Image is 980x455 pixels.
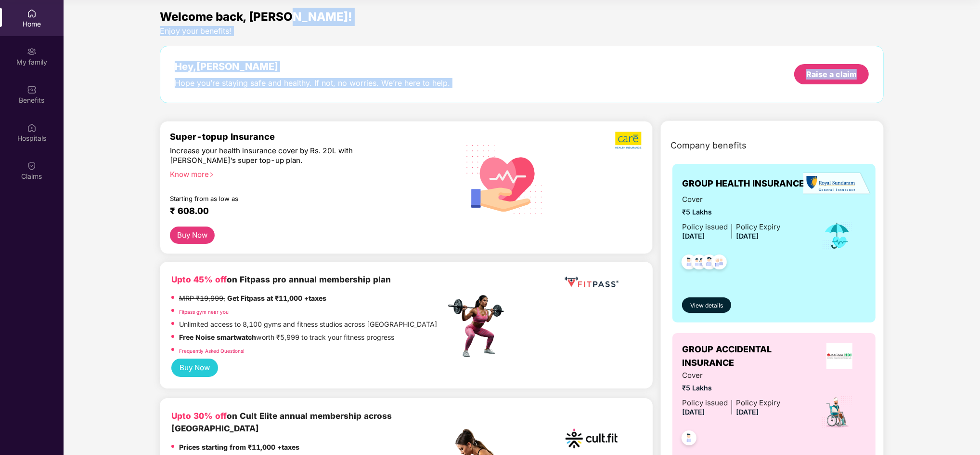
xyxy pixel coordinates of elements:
[821,395,854,429] img: icon
[170,131,446,142] div: Super-topup Insurance
[171,359,218,377] button: Buy Now
[697,252,721,275] img: svg+xml;base64,PHN2ZyB4bWxucz0iaHR0cDovL3d3dy53My5vcmcvMjAwMC9zdmciIHdpZHRoPSI0OC45NDMiIGhlaWdodD...
[171,274,227,284] b: Upto 45% off
[171,411,392,434] b: on Cult Elite annual membership across [GEOGRAPHIC_DATA]
[682,221,728,233] div: Policy issued
[708,252,731,275] img: svg+xml;base64,PHN2ZyB4bWxucz0iaHR0cDovL3d3dy53My5vcmcvMjAwMC9zdmciIHdpZHRoPSI0OC45NDMiIGhlaWdodD...
[179,443,299,451] strong: Prices starting from ₹11,000 +taxes
[171,411,227,421] b: Upto 30% off
[27,47,37,56] img: svg+xml;base64,PHN2ZyB3aWR0aD0iMjAiIGhlaWdodD0iMjAiIHZpZXdCb3g9IjAgMCAyMCAyMCIgZmlsbD0ibm9uZSIgeG...
[179,319,438,330] p: Unlimited access to 8,100 gyms and fitness studios across [GEOGRAPHIC_DATA]
[179,309,229,315] a: Fitpass gym near you
[179,333,256,341] strong: Free Noise smartwatch
[826,343,852,369] img: insurerLogo
[170,170,440,176] div: Know more
[682,232,705,240] span: [DATE]
[803,172,871,196] img: insurerLogo
[27,161,37,171] img: svg+xml;base64,PHN2ZyBpZD0iQ2xhaW0iIHhtbG5zPSJodHRwOi8vd3d3LnczLm9yZy8yMDAwL3N2ZyIgd2lkdGg9IjIwIi...
[682,343,813,370] span: GROUP ACCIDENTAL INSURANCE
[170,205,436,217] div: ₹ 608.00
[682,408,705,416] span: [DATE]
[160,10,352,24] span: Welcome back, [PERSON_NAME]!
[806,69,857,80] div: Raise a claim
[822,220,853,252] img: icon
[227,294,326,302] strong: Get Fitpass at ₹11,000 +taxes
[682,194,780,205] span: Cover
[682,297,731,313] button: View details
[179,332,394,343] p: worth ₹5,999 to track your fitness progress
[170,195,405,201] div: Starting from as low as
[682,397,728,409] div: Policy issued
[736,408,759,416] span: [DATE]
[160,26,884,36] div: Enjoy your benefits!
[171,274,391,284] b: on Fitpass pro annual membership plan
[615,131,643,149] img: b5dec4f62d2307b9de63beb79f102df3.png
[459,132,551,226] img: svg+xml;base64,PHN2ZyB4bWxucz0iaHR0cDovL3d3dy53My5vcmcvMjAwMC9zdmciIHhtbG5zOnhsaW5rPSJodHRwOi8vd3...
[682,370,780,381] span: Cover
[687,252,711,275] img: svg+xml;base64,PHN2ZyB4bWxucz0iaHR0cDovL3d3dy53My5vcmcvMjAwMC9zdmciIHdpZHRoPSI0OC45MTUiIGhlaWdodD...
[175,78,450,88] div: Hope you’re staying safe and healthy. If not, no worries. We’re here to help.
[736,221,780,233] div: Policy Expiry
[170,227,215,244] button: Buy Now
[27,123,37,133] img: svg+xml;base64,PHN2ZyBpZD0iSG9zcGl0YWxzIiB4bWxucz0iaHR0cDovL3d3dy53My5vcmcvMjAwMC9zdmciIHdpZHRoPS...
[690,301,723,310] span: View details
[179,348,245,354] a: Frequently Asked Questions!
[682,207,780,217] span: ₹5 Lakhs
[170,146,404,165] div: Increase your health insurance cover by Rs. 20L with [PERSON_NAME]’s super top-up plan.
[736,232,759,240] span: [DATE]
[682,383,780,393] span: ₹5 Lakhs
[682,177,804,190] span: GROUP HEALTH INSURANCE
[175,61,450,72] div: Hey, [PERSON_NAME]
[677,252,701,275] img: svg+xml;base64,PHN2ZyB4bWxucz0iaHR0cDovL3d3dy53My5vcmcvMjAwMC9zdmciIHdpZHRoPSI0OC45NDMiIGhlaWdodD...
[563,273,620,291] img: fppp.png
[445,293,513,360] img: fpp.png
[209,172,214,177] span: right
[27,85,37,94] img: svg+xml;base64,PHN2ZyBpZD0iQmVuZWZpdHMiIHhtbG5zPSJodHRwOi8vd3d3LnczLm9yZy8yMDAwL3N2ZyIgd2lkdGg9Ij...
[671,139,747,152] span: Company benefits
[179,294,225,302] del: MRP ₹19,999,
[27,9,37,18] img: svg+xml;base64,PHN2ZyBpZD0iSG9tZSIgeG1sbnM9Imh0dHA6Ly93d3cudzMub3JnLzIwMDAvc3ZnIiB3aWR0aD0iMjAiIG...
[736,397,780,409] div: Policy Expiry
[677,428,701,451] img: svg+xml;base64,PHN2ZyB4bWxucz0iaHR0cDovL3d3dy53My5vcmcvMjAwMC9zdmciIHdpZHRoPSI0OC45NDMiIGhlaWdodD...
